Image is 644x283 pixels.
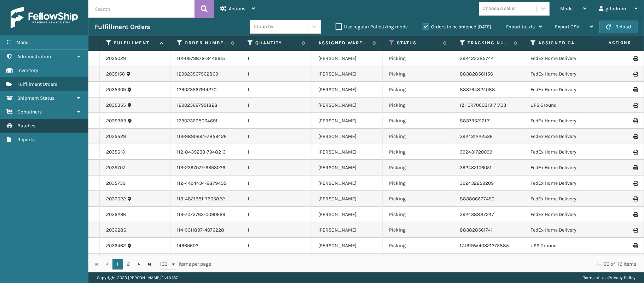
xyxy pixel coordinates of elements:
td: Picking [383,129,453,144]
a: 883794824088 [460,87,495,93]
i: Print Label [633,103,637,108]
label: Tracking Number [468,40,510,46]
i: Print Label [633,72,637,77]
td: 129023567914270 [170,82,241,98]
td: 129023667991828 [170,98,241,113]
a: 2036462 [106,242,126,249]
td: [PERSON_NAME] [312,160,383,176]
td: [PERSON_NAME] [312,66,383,82]
td: 1 [241,176,312,191]
a: 392431720099 [460,149,492,155]
span: Containers [17,109,42,115]
span: 100 [160,261,170,268]
td: 113-4821981-7965822 [170,191,241,207]
a: 2035029 [106,55,126,62]
span: Export to .xls [506,24,535,30]
span: Shipment Status [17,95,54,101]
span: Go to the next page [136,261,142,267]
td: 1 [241,238,312,254]
a: 2036022 [106,195,126,202]
td: 112-8439233-7948213 [170,144,241,160]
a: 392425385744 [460,55,494,61]
img: logo [11,7,78,28]
p: Copyright 2023 [PERSON_NAME]™ v 1.0.187 [97,272,178,283]
td: [PERSON_NAME] [312,191,383,207]
td: [PERSON_NAME] [312,129,383,144]
a: 2036286 [106,227,126,234]
td: 112-4494434-6879405 [170,176,241,191]
td: Picking [383,176,453,191]
a: 392438887247 [460,211,494,217]
a: 2035613 [106,149,125,156]
td: [PERSON_NAME] [312,238,383,254]
td: 113-7073763-0090669 [170,207,241,222]
td: [PERSON_NAME] [312,207,383,222]
i: Print Label [633,165,637,170]
td: UPS Ground [524,238,595,254]
div: Group by [254,23,273,30]
td: [PERSON_NAME] [312,222,383,238]
td: FedEx Home Delivery [524,129,595,144]
a: Go to the next page [134,259,144,270]
a: 883828561741 [460,227,493,233]
td: Picking [383,191,453,207]
td: Picking [383,207,453,222]
td: FedEx Home Delivery [524,144,595,160]
span: Export CSV [555,24,579,30]
label: Assigned Carrier Service [538,40,581,46]
i: Print Label [633,87,637,92]
i: Print Label [633,118,637,123]
td: 1 [241,160,312,176]
td: 1 [241,144,312,160]
td: FedEx Home Delivery [524,113,595,129]
i: Print Label [633,134,637,139]
td: 1 [241,129,312,144]
i: Print Label [633,181,637,186]
span: Administration [17,54,51,60]
span: items per page [160,259,211,270]
a: Privacy Policy [609,275,636,280]
i: Print Label [633,56,637,61]
td: [PERSON_NAME] [312,98,383,113]
a: 2035355 [106,102,126,109]
td: Picking [383,144,453,160]
a: Terms of Use [583,275,608,280]
label: Orders to be shipped [DATE] [423,24,491,30]
span: Go to the last page [147,261,152,267]
a: 1 [112,259,123,270]
label: Fulfillment Order Id [114,40,157,46]
td: UPS Ground [524,98,595,113]
td: Picking [383,113,453,129]
a: 2035707 [106,164,125,171]
td: Picking [383,160,453,176]
span: Batches [17,123,35,129]
h3: Fulfillment Orders [95,23,150,31]
td: 113-9890994-7859426 [170,129,241,144]
i: Print Label [633,212,637,217]
span: Reports [17,137,35,143]
a: 883828561156 [460,71,493,77]
a: 1ZJ919W40321275885 [460,243,509,249]
span: Actions [586,37,636,49]
td: 113-2397077-6393026 [170,160,241,176]
div: | [583,272,636,283]
td: [PERSON_NAME] [312,113,383,129]
a: 2035739 [106,180,126,187]
a: 2 [123,259,134,270]
td: FedEx Home Delivery [524,51,595,66]
td: FedEx Home Delivery [524,222,595,238]
label: Use regular Palletizing mode [336,24,408,30]
i: Print Label [633,228,637,233]
td: 1 [241,222,312,238]
label: Status [397,40,440,46]
a: Go to the last page [144,259,155,270]
td: [PERSON_NAME] [312,144,383,160]
a: 2036236 [106,211,126,218]
a: 392432106051 [460,165,492,171]
span: Menu [16,39,29,45]
div: Choose a seller [482,5,516,12]
a: 883795212121 [460,118,491,124]
td: 114-5311897-4076228 [170,222,241,238]
td: [PERSON_NAME] [312,82,383,98]
td: FedEx Home Delivery [524,207,595,222]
